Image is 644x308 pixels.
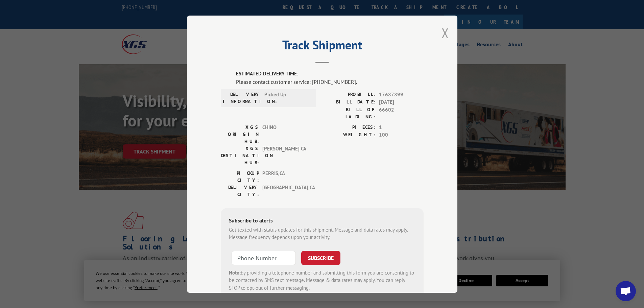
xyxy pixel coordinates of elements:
[442,24,449,42] button: Close modal
[322,123,376,131] label: PIECES:
[262,145,308,166] span: [PERSON_NAME] CA
[221,169,259,184] label: PICKUP CITY:
[379,98,424,106] span: [DATE]
[379,123,424,131] span: 1
[262,184,308,198] span: [GEOGRAPHIC_DATA] , CA
[229,226,415,241] div: Get texted with status updates for this shipment. Message and data rates may apply. Message frequ...
[262,169,308,184] span: PERRIS , CA
[322,91,376,98] label: PROBILL:
[221,145,259,166] label: XGS DESTINATION HUB:
[322,106,376,120] label: BILL OF LADING:
[223,91,261,105] label: DELIVERY INFORMATION:
[322,131,376,139] label: WEIGHT:
[264,91,310,105] span: Picked Up
[232,251,296,265] input: Phone Number
[379,106,424,120] span: 66602
[301,251,340,265] button: SUBSCRIBE
[322,98,376,106] label: BILL DATE:
[221,123,259,145] label: XGS ORIGIN HUB:
[379,91,424,98] span: 17687899
[236,70,424,78] label: ESTIMATED DELIVERY TIME:
[229,269,415,292] div: by providing a telephone number and submitting this form you are consenting to be contacted by SM...
[221,184,259,198] label: DELIVERY CITY:
[262,123,308,145] span: CHINO
[616,281,636,301] div: Open chat
[379,131,424,139] span: 100
[229,216,415,226] div: Subscribe to alerts
[236,77,424,86] div: Please contact customer service: [PHONE_NUMBER].
[229,269,241,276] strong: Note:
[221,40,424,53] h2: Track Shipment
